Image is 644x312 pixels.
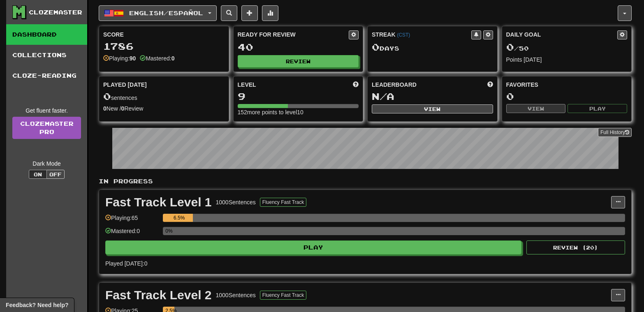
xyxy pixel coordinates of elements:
[568,104,627,113] button: Play
[506,104,566,113] button: View
[103,81,147,89] span: Played [DATE]
[526,240,625,254] button: Review (20)
[216,198,256,206] div: 1000 Sentences
[372,41,380,53] span: 0
[105,196,212,208] div: Fast Track Level 1
[487,81,493,89] span: This week in points, UTC
[103,105,107,112] strong: 0
[6,65,87,86] a: Cloze-Reading
[105,240,521,254] button: Play
[6,45,87,65] a: Collections
[238,55,359,67] button: Review
[506,45,529,52] span: / 50
[238,81,256,89] span: Level
[506,81,628,89] div: Favorites
[372,42,493,53] div: Day s
[103,91,225,102] div: sentences
[165,214,193,222] div: 6.5%
[12,159,81,168] div: Dark Mode
[262,5,278,21] button: More stats
[105,260,147,267] span: Played [DATE]: 0
[372,90,394,102] span: N/A
[140,54,174,62] div: Mastered:
[260,198,306,207] button: Fluency Fast Track
[506,30,618,39] div: Daily Goal
[103,90,111,102] span: 0
[260,291,306,300] button: Fluency Fast Track
[216,291,256,299] div: 1000 Sentences
[29,170,47,179] button: On
[129,9,203,16] span: English / Español
[397,32,410,38] a: (CST)
[12,106,81,115] div: Get fluent faster.
[506,41,514,53] span: 0
[238,30,349,39] div: Ready for Review
[105,289,212,301] div: Fast Track Level 2
[353,81,359,89] span: Score more points to level up
[372,30,471,39] div: Streak
[103,30,225,39] div: Score
[103,104,225,113] div: New / Review
[121,105,125,112] strong: 0
[46,170,65,179] button: Off
[171,55,175,62] strong: 0
[241,5,258,21] button: Add sentence to collection
[238,108,359,116] div: 152 more points to level 10
[598,128,632,137] button: Full History
[221,5,237,21] button: Search sentences
[103,41,225,51] div: 1786
[105,227,159,240] div: Mastered: 0
[506,55,628,64] div: Points [DATE]
[506,91,628,102] div: 0
[238,42,359,52] div: 40
[6,301,68,309] span: Open feedback widget
[372,104,493,113] button: View
[130,55,136,62] strong: 90
[99,5,217,21] button: English/Español
[103,54,136,62] div: Playing:
[372,81,417,89] span: Leaderboard
[99,177,632,185] p: In Progress
[29,8,82,16] div: Clozemaster
[6,24,87,45] a: Dashboard
[238,91,359,102] div: 9
[105,214,159,227] div: Playing: 65
[12,117,81,139] a: ClozemasterPro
